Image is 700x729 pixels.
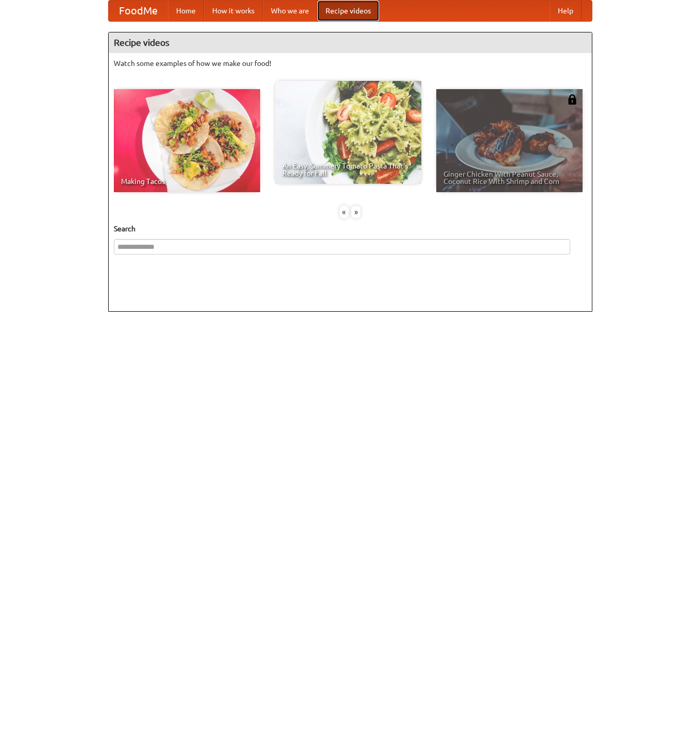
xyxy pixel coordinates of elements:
a: Help [550,1,582,21]
div: « [339,206,349,218]
a: How it works [204,1,263,21]
h4: Recipe videos [109,32,592,53]
a: Recipe videos [317,1,379,21]
a: FoodMe [109,1,168,21]
a: Home [168,1,204,21]
span: An Easy, Summery Tomato Pasta That's Ready for Fall [282,162,414,177]
p: Watch some examples of how we make our food! [114,58,587,69]
span: Making Tacos [121,178,253,185]
a: Who we are [263,1,317,21]
a: An Easy, Summery Tomato Pasta That's Ready for Fall [275,81,421,184]
img: 483408.png [567,94,577,105]
div: » [351,206,361,218]
h5: Search [114,224,587,234]
a: Making Tacos [114,89,260,192]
